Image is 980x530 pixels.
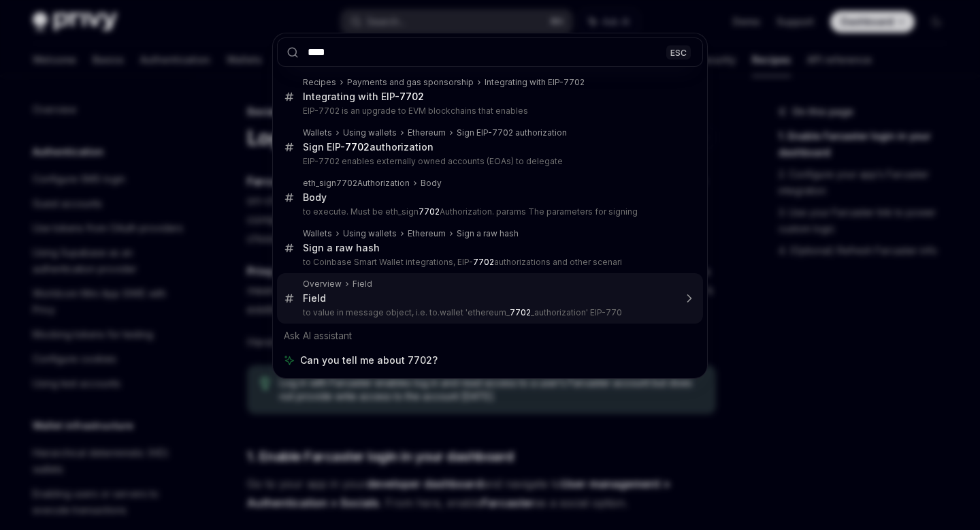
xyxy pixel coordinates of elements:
div: Sign EIP- authorization [303,141,434,153]
span: Can you tell me about 7702? [300,354,438,367]
div: Integrating with EIP- [303,91,424,103]
div: Recipes [303,77,336,88]
div: Using wallets [343,228,397,239]
div: Wallets [303,127,332,138]
b: 7702 [345,141,370,153]
div: Wallets [303,228,332,239]
p: EIP-7702 enables externally owned accounts (EOAs) to delegate [303,156,674,167]
div: Sign a raw hash [457,228,519,239]
div: Ethereum [408,228,446,239]
div: Field [353,279,372,290]
div: Overview [303,279,342,290]
b: 7702 [399,91,424,102]
div: Payments and gas sponsorship [347,77,474,88]
div: Using wallets [343,127,397,138]
div: Integrating with EIP-7702 [485,77,585,88]
b: 7702 [419,206,440,217]
p: to value in message object, i.e. to.wallet 'ethereum_ _authorization' EIP-770 [303,307,674,318]
div: Field [303,292,326,305]
div: ESC [666,45,691,59]
div: eth_sign7702Authorization [303,178,410,189]
p: EIP-7702 is an upgrade to EVM blockchains that enables [303,106,674,116]
b: 7702 [473,257,494,267]
p: to execute. Must be eth_sign Authorization. params The parameters for signing [303,206,674,217]
div: Body [303,191,327,204]
div: Body [421,178,442,189]
div: Ask AI assistant [277,324,703,348]
div: Sign EIP-7702 authorization [457,127,567,138]
b: 7702 [510,307,531,317]
div: Sign a raw hash [303,242,380,254]
p: to Coinbase Smart Wallet integrations, EIP- authorizations and other scenari [303,257,674,268]
div: Ethereum [408,127,446,138]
